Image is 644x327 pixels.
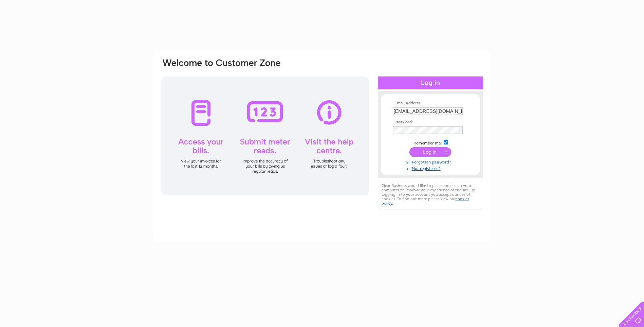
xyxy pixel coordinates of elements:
[391,139,470,146] td: Remember me?
[393,165,470,171] a: Not registered?
[382,196,469,206] a: cookies policy
[393,158,470,165] a: Forgotten password?
[391,120,470,125] th: Password:
[409,147,451,157] input: Submit
[391,101,470,106] th: Email Address:
[378,180,483,209] div: Clear Business would like to place cookies on your computer to improve your experience of the sit...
